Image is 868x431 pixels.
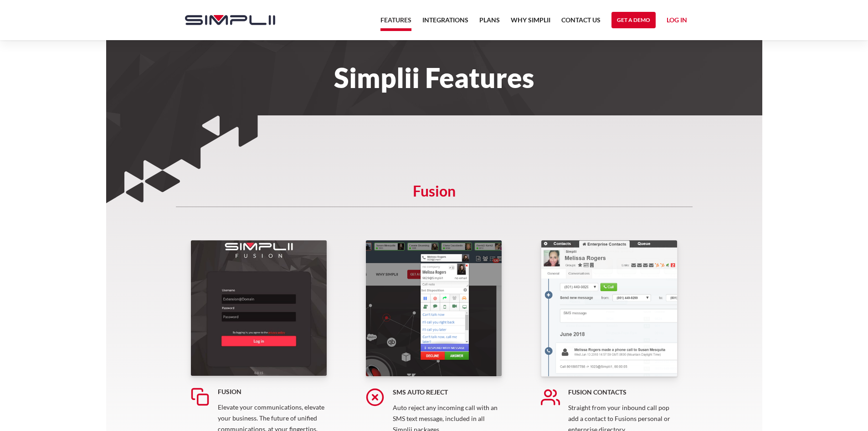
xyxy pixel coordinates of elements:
[561,15,601,31] a: Contact US
[176,187,693,207] h5: Fusion
[422,15,468,31] a: Integrations
[511,15,550,31] a: Why Simplii
[380,15,411,31] a: Features
[568,388,678,397] h5: Fusion Contacts
[393,388,502,397] h5: SMS Auto Reject
[611,12,656,28] a: Get a Demo
[479,15,500,31] a: Plans
[176,68,693,88] h1: Simplii Features
[185,15,275,25] img: Simplii
[667,15,687,28] a: Log in
[218,387,327,396] h5: Fusion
